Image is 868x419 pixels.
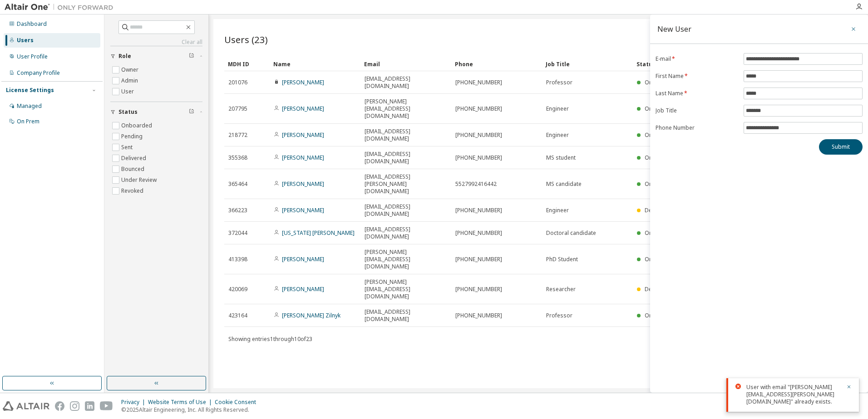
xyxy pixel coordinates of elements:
span: 365464 [228,180,247,188]
a: [PERSON_NAME] [282,154,324,161]
span: 413398 [228,256,247,263]
label: Phone Number [656,124,738,132]
a: [PERSON_NAME] [282,285,324,293]
span: 372044 [228,229,247,237]
div: User Profile [17,53,48,60]
a: [PERSON_NAME] [282,78,324,86]
span: Delivered [645,206,670,214]
span: Onboarded [645,105,676,112]
span: [PERSON_NAME][EMAIL_ADDRESS][DOMAIN_NAME] [365,98,447,120]
span: Onboarded [645,131,676,139]
span: Professor [546,312,572,319]
div: Website Terms of Use [148,399,215,406]
span: Onboarded [645,312,676,319]
a: [PERSON_NAME] [282,206,324,214]
span: Delivered [645,285,670,293]
a: Clear all [110,39,202,46]
span: [EMAIL_ADDRESS][PERSON_NAME][DOMAIN_NAME] [365,173,447,195]
span: 201076 [228,79,247,86]
label: E-mail [656,55,738,63]
span: [EMAIL_ADDRESS][DOMAIN_NAME] [365,308,447,323]
span: [EMAIL_ADDRESS][DOMAIN_NAME] [365,203,447,218]
span: [PHONE_NUMBER] [455,154,502,161]
span: [PHONE_NUMBER] [455,79,502,86]
span: 366223 [228,207,247,214]
span: 218772 [228,132,247,139]
span: Clear filter [189,53,194,60]
label: Sent [121,142,134,153]
button: Submit [819,139,863,155]
div: Cookie Consent [215,399,261,406]
a: [PERSON_NAME] [282,255,324,263]
span: Professor [546,79,572,86]
span: Onboarded [645,255,676,263]
span: [PHONE_NUMBER] [455,229,502,237]
img: instagram.svg [70,401,79,411]
span: MS candidate [546,180,582,188]
span: 207795 [228,105,247,112]
span: Engineer [546,132,569,139]
a: [PERSON_NAME] [282,105,324,112]
span: Doctoral candidate [546,229,596,237]
span: [PERSON_NAME][EMAIL_ADDRESS][DOMAIN_NAME] [365,248,447,270]
label: Last Name [656,90,738,97]
span: Engineer [546,105,569,112]
label: First Name [656,73,738,80]
span: [EMAIL_ADDRESS][DOMAIN_NAME] [365,128,447,142]
span: Onboarded [645,154,676,161]
button: Role [110,46,202,66]
span: PhD Student [546,256,578,263]
div: Users [17,37,34,44]
div: Privacy [121,399,148,406]
span: Role [118,53,131,60]
img: facebook.svg [55,401,64,411]
img: Altair One [5,3,118,12]
span: 420069 [228,286,247,293]
span: [EMAIL_ADDRESS][DOMAIN_NAME] [365,75,447,90]
img: linkedin.svg [85,401,94,411]
div: Status [636,57,805,71]
span: [PERSON_NAME][EMAIL_ADDRESS][DOMAIN_NAME] [365,278,447,300]
div: Company Profile [17,69,60,77]
label: Revoked [121,185,145,196]
p: © 2025 Altair Engineering, Inc. All Rights Reserved. [121,406,261,414]
label: Pending [121,131,144,142]
span: 355368 [228,154,247,161]
span: Onboarded [645,180,676,188]
div: License Settings [6,87,54,94]
div: MDH ID [228,57,266,71]
span: MS student [546,154,576,161]
span: Users (23) [224,33,268,46]
span: [PHONE_NUMBER] [455,132,502,139]
span: [PHONE_NUMBER] [455,312,502,319]
button: Status [110,102,202,122]
span: [EMAIL_ADDRESS][DOMAIN_NAME] [365,151,447,165]
label: Admin [121,75,140,86]
span: Clear filter [189,108,194,116]
a: [PERSON_NAME] [282,180,324,188]
span: [EMAIL_ADDRESS][DOMAIN_NAME] [365,226,447,240]
span: Onboarded [645,229,676,237]
span: [PHONE_NUMBER] [455,207,502,214]
span: Engineer [546,207,569,214]
span: [PHONE_NUMBER] [455,105,502,112]
span: Status [118,108,138,116]
div: New User [657,25,691,33]
label: Bounced [121,164,146,175]
span: Showing entries 1 through 10 of 23 [228,335,312,343]
span: 423164 [228,312,247,319]
span: Researcher [546,286,576,293]
label: User [121,86,136,97]
span: [PHONE_NUMBER] [455,256,502,263]
span: 5527992416442 [455,180,497,188]
label: Delivered [121,153,148,164]
span: Onboarded [645,78,676,86]
label: Onboarded [121,120,154,131]
label: Under Review [121,175,158,185]
div: Name [273,57,357,71]
a: [PERSON_NAME] [282,131,324,139]
div: Job Title [546,57,629,71]
img: altair_logo.svg [3,401,49,411]
label: Job Title [656,107,738,114]
a: [PERSON_NAME] Zilnyk [282,312,340,319]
